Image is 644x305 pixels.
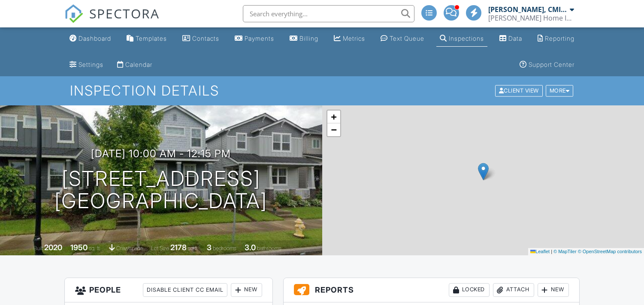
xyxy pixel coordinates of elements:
div: Locked [449,283,490,297]
span: Built [33,245,43,251]
div: Support Center [529,61,574,68]
span: bedrooms [213,245,236,251]
a: Payments [231,31,278,47]
div: Contacts [192,35,219,42]
span: bathrooms [257,245,281,251]
a: Dashboard [66,31,115,47]
div: Metrics [343,35,365,42]
a: Reporting [534,31,578,47]
h3: People [65,278,272,302]
div: Templates [136,35,167,42]
img: The Best Home Inspection Software - Spectora [64,4,83,23]
a: Support Center [516,57,578,73]
a: © MapTiler [553,249,577,254]
a: Contacts [179,31,223,47]
h3: Reports [284,278,579,302]
a: Text Queue [377,31,428,47]
a: SPECTORA [64,12,160,30]
div: Text Queue [390,35,424,42]
span: + [331,111,336,122]
div: Inspections [449,35,484,42]
div: Dashboard [79,35,111,42]
div: 1950 [70,243,88,252]
a: © OpenStreetMap contributors [578,249,642,254]
div: Attach [493,283,534,297]
a: Zoom in [327,111,340,123]
div: Reporting [545,35,574,42]
div: Nickelsen Home Inspections, LLC [488,14,574,22]
div: More [546,85,574,97]
div: Payments [245,35,274,42]
a: Leaflet [530,249,550,254]
a: Calendar [114,57,156,73]
div: Billing [299,35,318,42]
span: sq.ft. [188,245,199,251]
span: Lot Size [151,245,169,251]
h1: [STREET_ADDRESS] [GEOGRAPHIC_DATA] [54,167,267,213]
div: Disable Client CC Email [143,283,227,297]
span: crawlspace [116,245,143,251]
div: 3.0 [245,243,256,252]
h1: Inspection Details [70,83,574,98]
div: Client View [495,85,543,97]
img: Marker [478,163,489,180]
h3: [DATE] 10:00 am - 12:15 pm [91,148,231,159]
span: − [331,124,336,135]
div: Calendar [125,61,152,68]
div: Settings [79,61,103,68]
div: New [231,283,262,297]
span: SPECTORA [89,4,160,22]
a: Settings [66,57,107,73]
div: 2178 [170,243,187,252]
div: 2020 [44,243,62,252]
a: Metrics [330,31,369,47]
a: Client View [494,87,545,93]
div: New [538,283,569,297]
a: Inspections [436,31,487,47]
span: sq. ft. [89,245,101,251]
div: Data [508,35,522,42]
span: | [551,249,552,254]
div: 3 [207,243,212,252]
a: Billing [286,31,322,47]
div: [PERSON_NAME], CMI, ACI, CPI [488,5,568,14]
a: Templates [123,31,170,47]
a: Data [496,31,526,47]
a: Zoom out [327,123,340,136]
input: Search everything... [243,5,414,22]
